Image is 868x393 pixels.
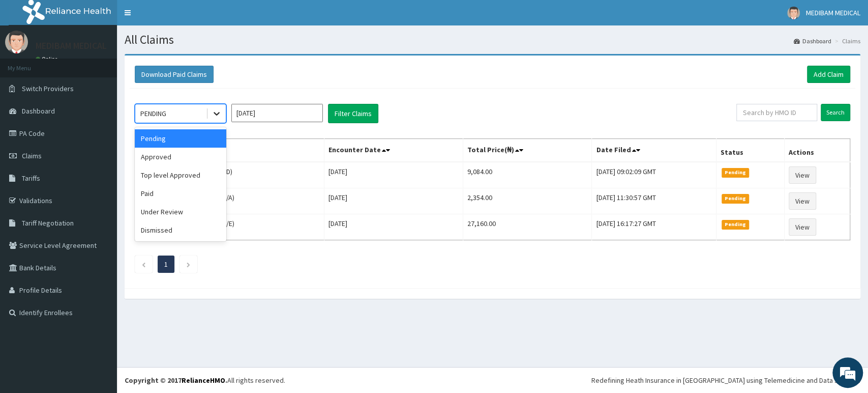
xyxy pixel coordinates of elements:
[463,139,592,162] th: Total Price(₦)
[141,260,146,269] a: Previous page
[463,162,592,188] td: 9,084.00
[324,162,463,188] td: [DATE]
[789,192,816,210] a: View
[807,66,850,83] a: Add Claim
[784,139,850,162] th: Actions
[832,37,860,45] li: Claims
[135,162,324,188] td: [PERSON_NAME] (CHL/11027/D)
[592,214,716,240] td: [DATE] 16:17:27 GMT
[135,148,226,166] div: Approved
[5,31,28,53] img: User Image
[164,260,168,269] a: Page 1 is your current page
[789,166,816,184] a: View
[22,84,74,93] span: Switch Providers
[135,188,324,214] td: [PERSON_NAME] (TOO/10326/A)
[463,214,592,240] td: 27,160.00
[36,55,60,63] a: Online
[722,220,750,229] span: Pending
[125,33,860,46] h1: All Claims
[821,104,850,121] input: Search
[135,214,324,240] td: [PERSON_NAME] (TOO/10326/E)
[22,106,55,116] span: Dashboard
[722,194,750,203] span: Pending
[324,188,463,214] td: [DATE]
[591,375,860,385] div: Redefining Heath Insurance in [GEOGRAPHIC_DATA] using Telemedicine and Data Science!
[135,203,226,221] div: Under Review
[789,218,816,236] a: View
[787,7,800,19] img: User Image
[592,188,716,214] td: [DATE] 11:30:57 GMT
[135,184,226,203] div: Paid
[324,139,463,162] th: Encounter Date
[328,104,378,123] button: Filter Claims
[806,8,860,17] span: MEDIBAM MEDICAL
[135,66,214,83] button: Download Paid Claims
[592,162,716,188] td: [DATE] 09:02:09 GMT
[117,367,868,393] footer: All rights reserved.
[716,139,784,162] th: Status
[22,151,42,160] span: Claims
[182,376,225,385] a: RelianceHMO
[324,214,463,240] td: [DATE]
[140,108,166,119] div: PENDING
[186,260,191,269] a: Next page
[463,188,592,214] td: 2,354.00
[36,41,107,50] p: MEDIBAM MEDICAL
[592,139,716,162] th: Date Filed
[125,376,227,385] strong: Copyright © 2017 .
[736,104,817,121] input: Search by HMO ID
[722,168,750,177] span: Pending
[231,104,323,122] input: Select Month and Year
[135,139,324,162] th: Name
[794,37,831,45] a: Dashboard
[135,166,226,184] div: Top level Approved
[135,129,226,148] div: Pending
[135,221,226,239] div: Dismissed
[22,174,40,183] span: Tariffs
[22,218,74,228] span: Tariff Negotiation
